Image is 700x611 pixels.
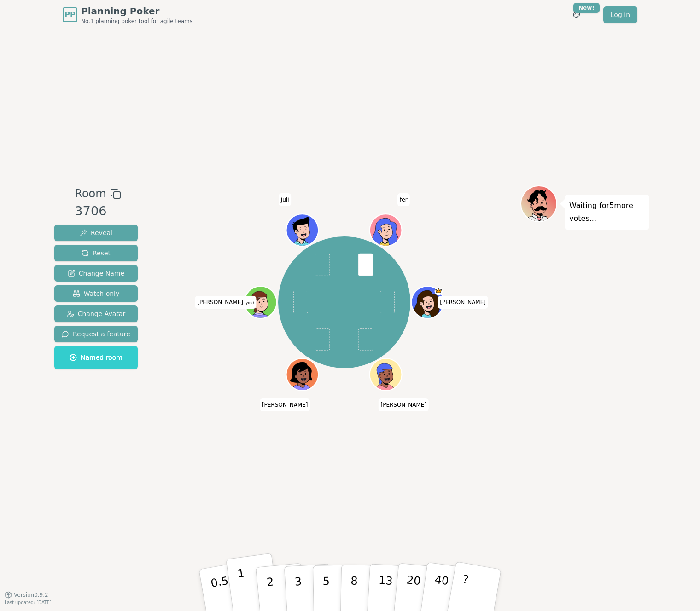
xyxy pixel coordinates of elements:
[68,269,124,278] span: Change Name
[64,9,75,20] span: PP
[437,296,488,309] span: Click to change your name
[62,329,130,339] span: Request a feature
[54,265,138,282] button: Change Name
[54,245,138,261] button: Reset
[243,301,254,305] span: (you)
[80,228,112,237] span: Reveal
[260,398,310,411] span: Click to change your name
[5,591,48,599] button: Version0.9.2
[73,289,120,298] span: Watch only
[54,326,138,342] button: Request a feature
[279,193,292,206] span: Click to change your name
[54,346,138,369] button: Named room
[81,17,192,25] span: No.1 planning poker tool for agile teams
[54,225,138,241] button: Reveal
[435,287,443,295] span: diana is the host
[5,600,52,605] span: Last updated: [DATE]
[54,305,138,322] button: Change Avatar
[568,6,585,23] button: New!
[75,185,106,202] span: Room
[81,5,192,17] span: Planning Poker
[54,285,138,302] button: Watch only
[397,193,410,206] span: Click to change your name
[195,296,256,309] span: Click to change your name
[573,3,600,13] div: New!
[63,5,192,25] a: PPPlanning PokerNo.1 planning poker tool for agile teams
[75,202,121,221] div: 3706
[378,398,429,411] span: Click to change your name
[246,287,276,317] button: Click to change your avatar
[569,199,645,225] p: Waiting for 5 more votes...
[67,309,126,318] span: Change Avatar
[14,591,48,599] span: Version 0.9.2
[70,353,122,362] span: Named room
[82,248,111,258] span: Reset
[603,6,637,23] a: Log in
